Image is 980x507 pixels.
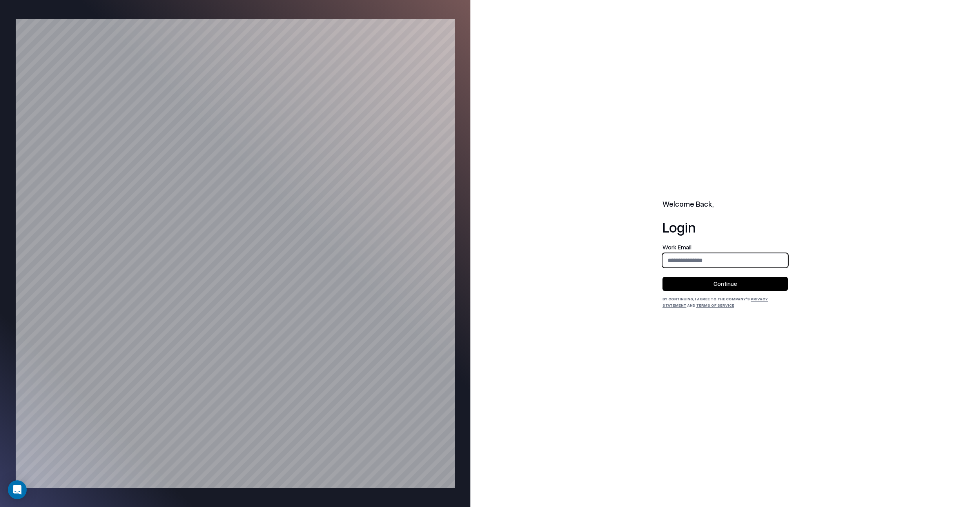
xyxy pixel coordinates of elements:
[662,296,788,308] div: By continuing, I agree to the Company's and
[662,277,788,291] button: Continue
[8,480,27,499] div: Open Intercom Messenger
[662,219,788,235] h1: Login
[662,296,768,307] a: Privacy Statement
[696,303,734,307] a: Terms of Service
[662,244,788,250] label: Work Email
[662,199,788,210] h2: Welcome Back,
